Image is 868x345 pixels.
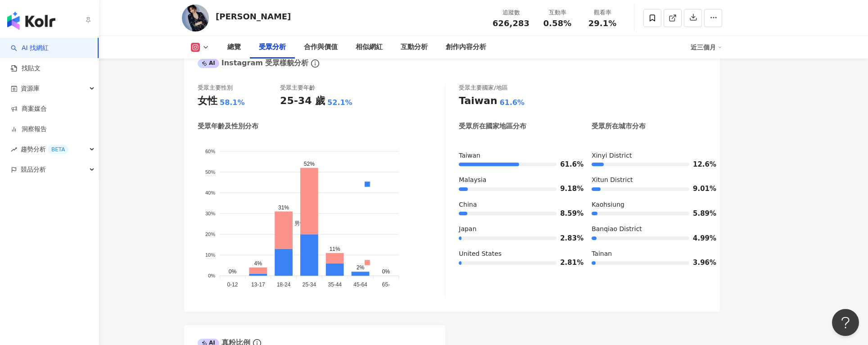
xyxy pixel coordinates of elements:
div: Tainan [592,250,706,259]
div: Japan [459,225,574,234]
div: 受眾年齡及性別分布 [198,122,258,131]
span: 29.1% [588,19,616,28]
span: 趨勢分析 [21,139,68,159]
div: 受眾分析 [259,42,286,53]
div: China [459,200,574,209]
tspan: 20% [205,232,215,237]
span: 男性 [288,220,305,227]
div: 相似網紅 [356,42,383,53]
div: 61.6% [500,98,525,108]
div: 受眾所在城市分布 [592,122,646,131]
tspan: 13-17 [251,281,265,288]
div: 創作內容分析 [446,42,486,53]
div: 互動率 [540,8,574,17]
div: 合作與價值 [304,42,338,53]
span: 12.6% [693,161,706,168]
div: Taiwan [459,94,497,108]
div: Instagram 受眾樣貌分析 [198,58,308,68]
span: 626,283 [493,18,529,28]
div: 觀看率 [585,8,619,17]
div: 受眾主要年齡 [280,84,315,92]
span: 8.59% [560,210,574,217]
a: 商案媒合 [11,104,47,113]
div: Taiwan [459,151,574,160]
tspan: 25-34 [302,281,316,288]
div: Kaohsiung [592,200,706,209]
span: 2.81% [560,259,574,266]
div: Xinyi District [592,151,706,160]
div: BETA [48,145,68,154]
span: 9.18% [560,186,574,192]
div: 總覽 [227,42,241,53]
div: 近三個月 [691,40,722,54]
div: 互動分析 [401,42,428,53]
div: Malaysia [459,176,574,185]
span: 5.89% [693,210,706,217]
span: info-circle [310,58,321,69]
span: 61.6% [560,161,574,168]
div: Xitun District [592,176,706,185]
img: KOL Avatar [182,5,209,32]
div: 52.1% [327,98,353,108]
tspan: 0% [208,273,215,278]
img: logo [7,12,55,30]
span: 資源庫 [21,78,40,99]
a: 洞察報告 [11,125,47,134]
div: 受眾主要性別 [198,84,233,92]
span: 3.96% [693,259,706,266]
iframe: Help Scout Beacon - Open [832,309,859,336]
tspan: 40% [205,190,215,195]
tspan: 35-44 [328,281,342,288]
div: 女性 [198,94,217,108]
div: 受眾主要國家/地區 [459,84,507,92]
span: 9.01% [693,186,706,192]
tspan: 10% [205,252,215,258]
span: 4.99% [693,235,706,242]
tspan: 65- [382,281,390,288]
tspan: 60% [205,148,215,154]
tspan: 30% [205,210,215,216]
div: 58.1% [220,98,245,108]
span: rise [11,146,17,153]
div: AI [198,59,219,68]
a: searchAI 找網紅 [11,44,49,53]
tspan: 45-64 [353,281,367,288]
div: [PERSON_NAME] [216,11,291,22]
div: 受眾所在國家地區分布 [459,122,526,131]
span: 競品分析 [21,159,46,180]
span: 0.58% [543,19,571,28]
span: 2.83% [560,235,574,242]
tspan: 18-24 [277,281,291,288]
div: United States [459,250,574,259]
tspan: 50% [205,169,215,174]
div: Banqiao District [592,225,706,234]
div: 追蹤數 [493,8,529,17]
tspan: 0-12 [227,281,238,288]
div: 25-34 歲 [280,94,325,108]
a: 找貼文 [11,64,41,73]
